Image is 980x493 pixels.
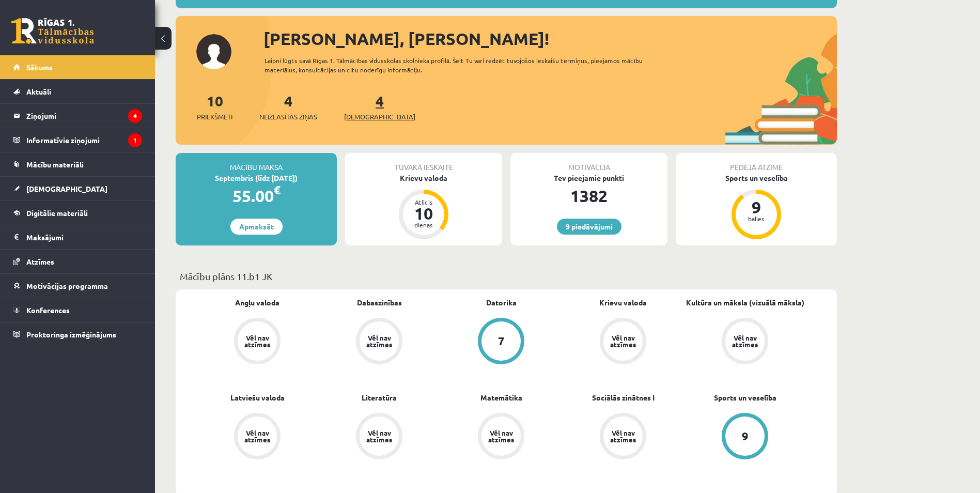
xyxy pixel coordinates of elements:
span: [DEMOGRAPHIC_DATA] [26,184,107,193]
a: 7 [440,318,562,366]
a: Sports un veselība [714,392,776,403]
a: Matemātika [480,392,522,403]
a: 9 [684,413,806,461]
a: 10Priekšmeti [197,91,232,122]
span: [DEMOGRAPHIC_DATA] [344,112,415,122]
a: Datorika [486,297,517,308]
a: Vēl nav atzīmes [562,413,684,461]
a: Kultūra un māksla (vizuālā māksla) [686,297,804,308]
a: Vēl nav atzīmes [196,318,318,366]
div: Vēl nav atzīmes [365,429,394,443]
a: Vēl nav atzīmes [440,413,562,461]
a: Sociālās zinātnes I [592,392,655,403]
legend: Maksājumi [26,225,142,249]
div: Vēl nav atzīmes [243,334,272,348]
a: 4[DEMOGRAPHIC_DATA] [344,91,415,122]
div: [PERSON_NAME], [PERSON_NAME]! [263,26,837,51]
a: Ziņojumi4 [13,104,142,128]
a: Maksājumi [13,225,142,249]
div: 7 [498,335,505,347]
i: 1 [128,133,142,147]
div: Sports un veselība [676,173,837,183]
div: Vēl nav atzīmes [609,429,637,443]
div: Laipni lūgts savā Rīgas 1. Tālmācības vidusskolas skolnieka profilā. Šeit Tu vari redzēt tuvojošo... [265,56,661,74]
a: Latviešu valoda [230,392,285,403]
div: balles [741,215,772,222]
div: 10 [408,205,439,222]
a: Atzīmes [13,250,142,273]
div: Pēdējā atzīme [676,153,837,173]
a: Vēl nav atzīmes [196,413,318,461]
a: 9 piedāvājumi [557,219,621,235]
span: Proktoringa izmēģinājums [26,330,116,339]
span: Sākums [26,63,53,72]
a: Sākums [13,55,142,79]
a: Vēl nav atzīmes [318,318,440,366]
a: Aktuāli [13,80,142,103]
a: Dabaszinības [357,297,402,308]
a: Sports un veselība 9 balles [676,173,837,241]
a: Motivācijas programma [13,274,142,298]
div: Tuvākā ieskaite [345,153,502,173]
div: Vēl nav atzīmes [609,334,637,348]
a: Vēl nav atzīmes [562,318,684,366]
div: 9 [742,430,749,442]
div: Septembris (līdz [DATE]) [176,173,337,183]
div: Mācību maksa [176,153,337,173]
div: 55.00 [176,183,337,208]
div: Vēl nav atzīmes [730,334,759,348]
div: dienas [408,222,439,228]
a: Apmaksāt [230,219,283,235]
a: Rīgas 1. Tālmācības vidusskola [11,18,94,44]
div: 1382 [510,183,667,208]
div: Motivācija [510,153,667,173]
a: Literatūra [362,392,397,403]
span: Priekšmeti [197,112,232,122]
p: Mācību plāns 11.b1 JK [180,269,833,283]
a: Digitālie materiāli [13,201,142,225]
legend: Informatīvie ziņojumi [26,128,142,152]
span: Atzīmes [26,257,54,266]
a: Krievu valoda Atlicis 10 dienas [345,173,502,241]
div: Vēl nav atzīmes [243,429,272,443]
a: Mācību materiāli [13,152,142,176]
span: Motivācijas programma [26,281,108,290]
span: € [274,182,281,197]
span: Neizlasītās ziņas [259,112,317,122]
a: Vēl nav atzīmes [684,318,806,366]
div: Krievu valoda [345,173,502,183]
legend: Ziņojumi [26,104,142,128]
a: Informatīvie ziņojumi1 [13,128,142,152]
span: Mācību materiāli [26,160,84,169]
div: Atlicis [408,199,439,205]
a: Proktoringa izmēģinājums [13,322,142,346]
div: Vēl nav atzīmes [365,334,394,348]
a: Konferences [13,298,142,322]
a: Krievu valoda [599,297,647,308]
span: Aktuāli [26,87,51,96]
div: Tev pieejamie punkti [510,173,667,183]
i: 4 [128,109,142,123]
a: 4Neizlasītās ziņas [259,91,317,122]
div: 9 [741,199,772,215]
div: Vēl nav atzīmes [487,429,516,443]
span: Konferences [26,305,70,315]
a: [DEMOGRAPHIC_DATA] [13,177,142,201]
a: Vēl nav atzīmes [318,413,440,461]
span: Digitālie materiāli [26,208,88,218]
a: Angļu valoda [235,297,279,308]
